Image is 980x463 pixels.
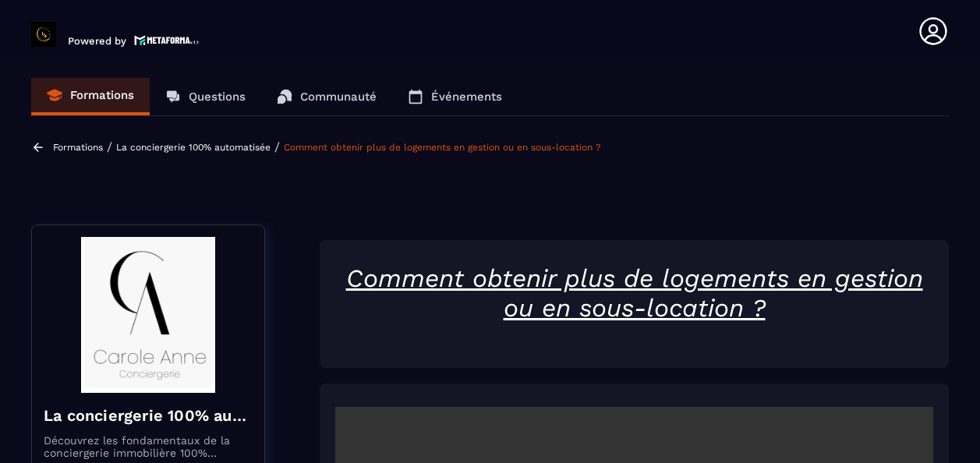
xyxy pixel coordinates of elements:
u: Comment obtenir plus de logements en gestion ou en sous-location ? [346,263,923,323]
a: Formations [53,142,103,153]
a: Questions [150,78,261,115]
p: Événements [431,90,502,104]
a: Comment obtenir plus de logements en gestion ou en sous-location ? [284,142,601,153]
p: Questions [189,90,246,104]
img: banner [44,237,253,393]
p: Découvrez les fondamentaux de la conciergerie immobilière 100% automatisée. Cette formation est c... [44,434,253,459]
a: Formations [31,78,150,115]
span: / [107,140,112,154]
h4: La conciergerie 100% automatisée [44,405,253,426]
p: Communauté [300,90,377,104]
p: Powered by [68,35,126,47]
span: / [274,140,280,154]
img: logo-branding [31,22,56,47]
a: Événements [392,78,518,115]
a: La conciergerie 100% automatisée [116,142,271,153]
a: Communauté [261,78,392,115]
p: Formations [70,88,134,102]
img: logo [134,34,200,47]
